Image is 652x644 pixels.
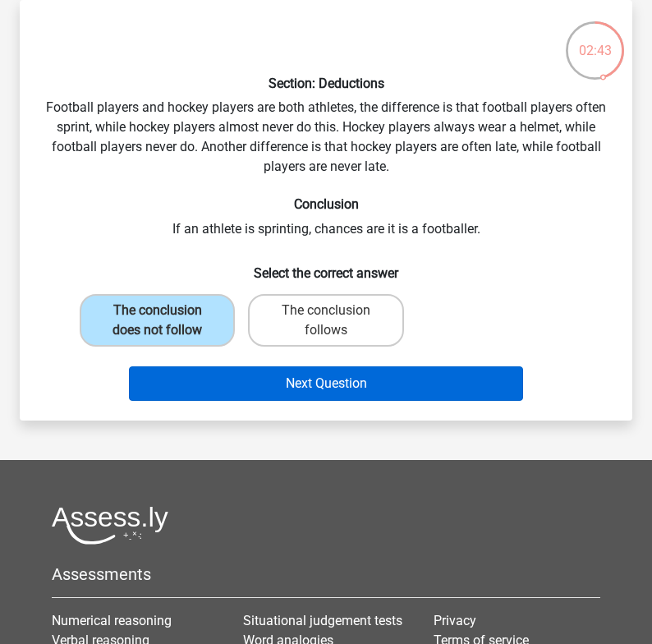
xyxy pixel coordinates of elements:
div: Football players and hockey players are both athletes, the difference is that football players of... [26,13,626,407]
label: The conclusion follows [248,294,403,347]
img: Assessly logo [52,506,168,545]
label: The conclusion does not follow [80,294,235,347]
a: Situational judgement tests [243,613,402,628]
h6: Select the correct answer [46,252,606,281]
a: Numerical reasoning [52,613,172,628]
h6: Conclusion [46,196,606,212]
a: Privacy [434,613,476,628]
div: 02:43 [564,20,626,61]
h5: Assessments [52,564,600,584]
button: Next Question [129,366,523,401]
h6: Section: Deductions [46,76,606,91]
